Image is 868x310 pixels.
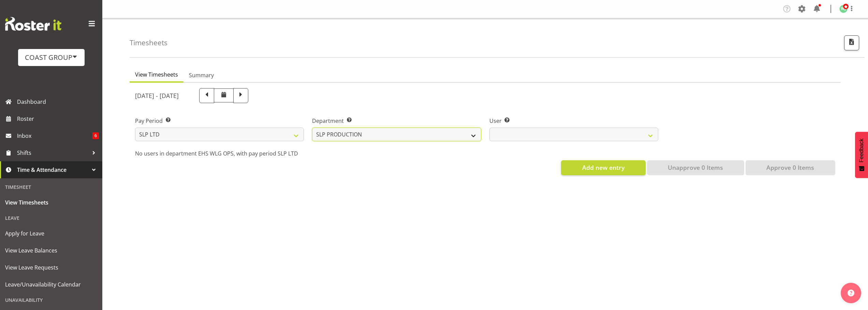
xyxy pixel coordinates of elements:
[2,276,101,293] a: Leave/Unavailability Calendar
[844,35,859,50] button: Export CSV
[2,225,101,242] a: Apply for Leave
[2,194,101,211] a: View Timesheets
[17,114,99,124] span: Roster
[746,160,835,175] button: Approve 0 Items
[2,180,101,194] div: Timesheet
[561,160,645,175] button: Add new entry
[17,131,92,141] span: Inbox
[92,132,99,139] span: 6
[17,165,89,175] span: Time & Attendance
[766,163,814,172] span: Approve 0 Items
[855,132,868,178] button: Feedback - Show survey
[5,262,97,273] span: View Leave Requests
[489,117,658,125] label: User
[130,39,167,47] h4: Timesheets
[858,138,865,162] span: Feedback
[5,228,97,239] span: Apply for Leave
[5,279,97,290] span: Leave/Unavailability Calendar
[17,97,99,107] span: Dashboard
[5,197,97,208] span: View Timesheets
[312,117,481,125] label: Department
[668,163,723,172] span: Unapprove 0 Items
[17,148,89,158] span: Shifts
[2,259,101,276] a: View Leave Requests
[189,71,214,79] span: Summary
[135,117,304,125] label: Pay Period
[5,245,97,256] span: View Leave Balances
[2,211,101,225] div: Leave
[839,5,848,13] img: woojin-jung1017.jpg
[2,293,101,307] div: Unavailability
[848,290,854,296] img: help-xxl-2.png
[5,17,61,31] img: Rosterit website logo
[582,163,624,172] span: Add new entry
[135,70,178,79] span: View Timesheets
[2,242,101,259] a: View Leave Balances
[135,149,835,158] p: No users in department EHS WLG OPS, with pay period SLP LTD
[135,92,179,99] h5: [DATE] - [DATE]
[25,52,78,63] div: COAST GROUP
[647,160,744,175] button: Unapprove 0 Items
